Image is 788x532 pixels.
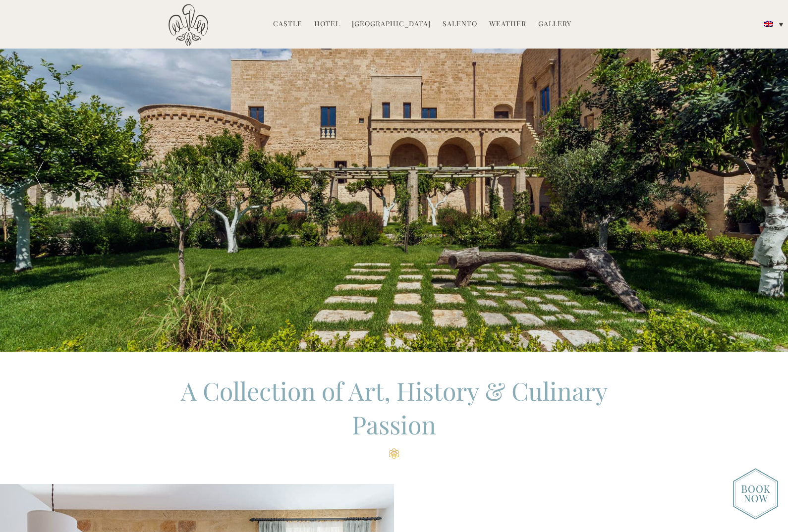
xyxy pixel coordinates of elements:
a: Castle [273,19,302,30]
a: Weather [489,19,526,30]
span: A Collection of Art, History & Culinary Passion [181,374,608,441]
a: Gallery [538,19,571,30]
a: Hotel [314,19,340,30]
img: English [764,21,773,27]
a: Salento [443,19,477,30]
img: Castello di Ugento [169,4,208,46]
img: new-booknow.png [733,468,778,520]
a: [GEOGRAPHIC_DATA] [352,19,431,30]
